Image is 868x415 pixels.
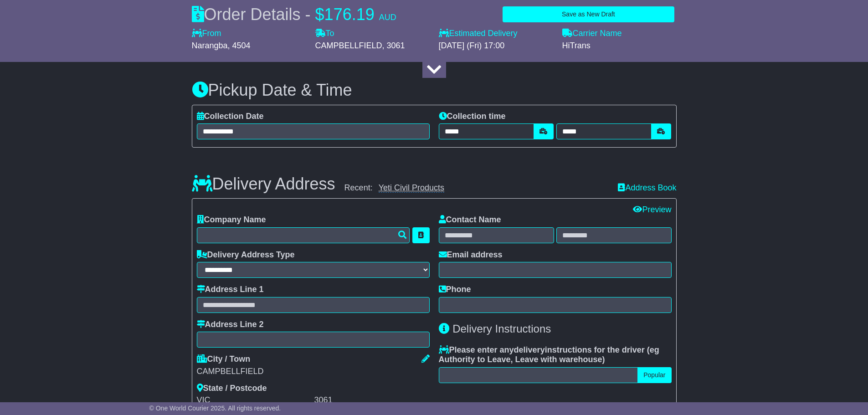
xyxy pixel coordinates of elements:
span: CAMPBELLFIELD [315,41,382,50]
span: $ [315,5,324,24]
span: Narangba [192,41,228,50]
span: , 3061 [382,41,405,50]
span: Delivery Instructions [452,323,551,335]
label: Phone [439,285,471,295]
div: 3061 [314,395,430,405]
button: Popular [637,367,671,383]
label: Collection time [439,112,506,122]
label: Address Line 1 [197,285,264,295]
label: Please enter any instructions for the driver ( ) [439,345,672,365]
label: Delivery Address Type [197,250,295,260]
a: Address Book [618,183,676,192]
h3: Delivery Address [192,175,335,193]
label: To [315,29,334,39]
label: Carrier Name [562,29,622,39]
div: Order Details - [192,5,396,24]
label: State / Postcode [197,384,267,394]
a: Preview [633,205,671,214]
label: Collection Date [197,112,264,122]
label: Estimated Delivery [439,29,553,39]
div: Recent: [344,183,609,193]
h3: Pickup Date & Time [192,81,677,99]
div: [DATE] (Fri) 17:00 [439,41,553,51]
span: delivery [514,345,545,354]
span: AUD [379,13,396,22]
span: eg Authority to Leave, Leave with warehouse [439,345,659,364]
label: Email address [439,250,503,260]
div: CAMPBELLFIELD [197,367,430,377]
span: © One World Courier 2025. All rights reserved. [149,405,281,412]
a: Yeti Civil Products [379,183,444,193]
div: HiTrans [562,41,677,51]
span: 176.19 [324,5,375,24]
label: City / Town [197,354,251,364]
label: From [192,29,221,39]
div: VIC [197,395,312,405]
label: Contact Name [439,215,501,225]
button: Save as New Draft [503,6,674,22]
label: Company Name [197,215,266,225]
label: Address Line 2 [197,320,264,330]
span: , 4504 [228,41,251,50]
